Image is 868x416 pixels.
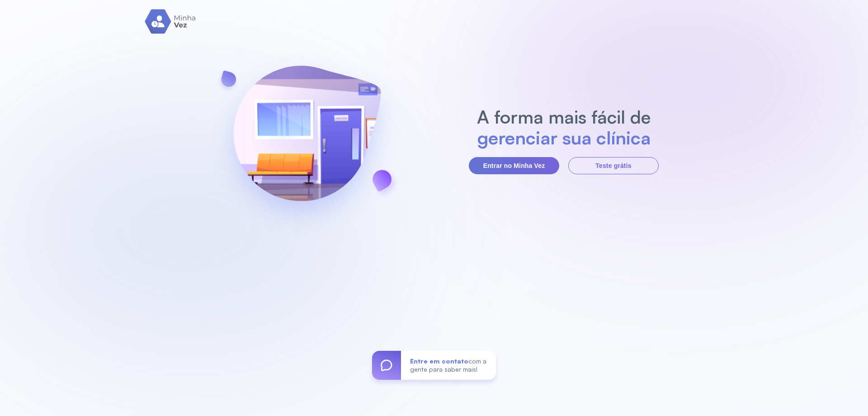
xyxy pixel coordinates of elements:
div: com a gente para saber mais! [401,351,496,380]
span: Entre em contato [410,357,468,365]
button: Entrar no Minha Vez [469,157,559,174]
button: Teste grátis [568,157,659,174]
img: logo.svg [145,9,197,34]
img: banner-login.svg [209,42,405,239]
h2: gerenciar sua clínica [472,127,656,148]
h2: A forma mais fácil de [472,106,656,127]
a: Entre em contatocom a gente para saber mais! [372,351,496,380]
